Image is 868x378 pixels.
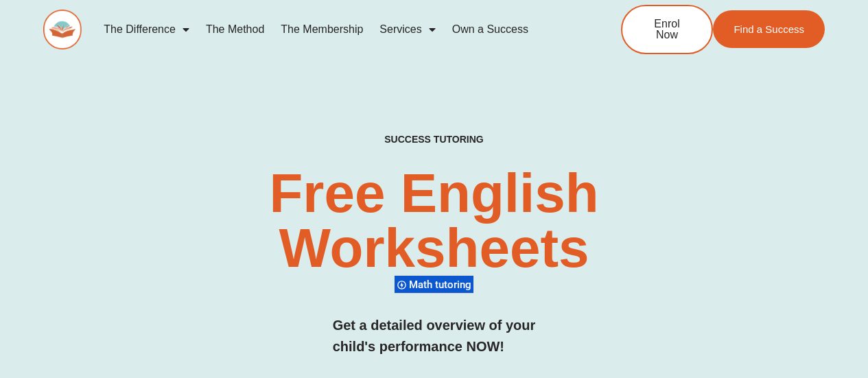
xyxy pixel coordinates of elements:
a: The Method [198,14,272,45]
nav: Menu [95,14,576,45]
span: Math tutoring [409,279,476,291]
h2: Free English Worksheets​ [176,166,692,276]
a: Services [371,14,443,45]
h3: Get a detailed overview of your child's performance NOW! [333,315,536,357]
span: Find a Success [734,24,804,34]
h4: SUCCESS TUTORING​ [318,134,550,145]
a: The Membership [272,14,371,45]
div: Math tutoring [395,275,473,294]
a: Find a Success [713,10,825,48]
a: Own a Success [444,14,537,45]
a: Enrol Now [621,5,713,54]
span: Enrol Now [643,19,691,40]
a: The Difference [95,14,198,45]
